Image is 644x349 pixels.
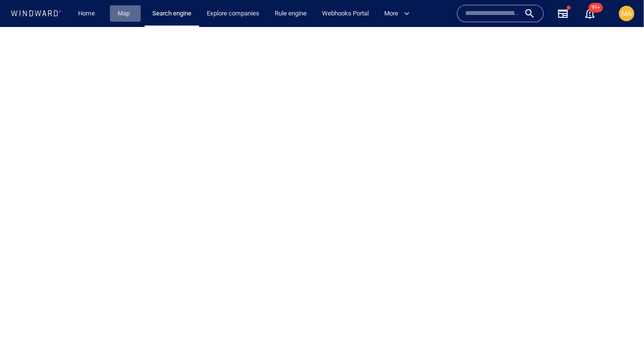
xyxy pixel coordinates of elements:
[75,5,99,22] a: Home
[617,4,636,23] button: MA
[384,8,410,19] span: More
[589,3,603,13] span: 99+
[114,5,137,22] a: Map
[578,2,602,25] button: 99+
[603,306,637,342] iframe: Chat
[71,5,102,22] button: Home
[148,5,195,22] a: Search engine
[622,10,632,17] span: MA
[271,5,310,22] a: Rule engine
[110,5,141,22] button: Map
[318,5,373,22] a: Webhooks Portal
[584,8,596,19] div: Notification center
[203,5,263,22] a: Explore companies
[380,5,418,22] button: More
